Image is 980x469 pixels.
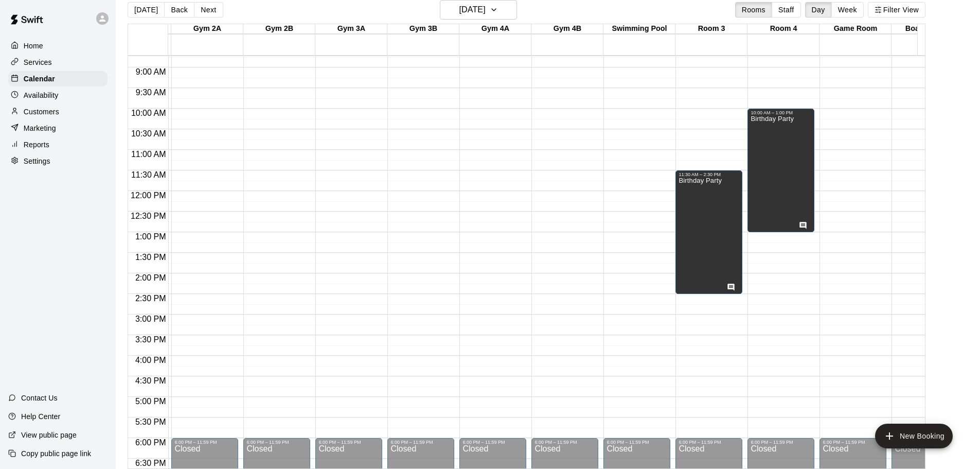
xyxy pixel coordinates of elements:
button: Back [164,2,194,18]
button: Next [194,2,223,18]
span: 3:30 PM [133,335,169,344]
button: [DATE] [128,2,165,18]
span: 10:30 AM [129,129,169,138]
svg: Has notes [727,283,735,291]
div: 10:00 AM – 1:00 PM [751,110,811,115]
a: Services [8,55,108,70]
a: Marketing [8,120,108,136]
span: 6:00 PM [133,438,169,447]
a: Settings [8,153,108,169]
a: Calendar [8,71,108,86]
p: Customers [24,107,59,117]
div: 6:00 PM – 11:59 PM [174,440,235,445]
div: 11:30 AM – 2:30 PM [679,172,739,177]
span: 9:00 AM [133,67,169,76]
div: Gym 3A [315,24,387,34]
button: Day [805,2,832,18]
span: 12:30 PM [128,212,168,220]
svg: Has notes [799,221,807,230]
div: Swimming Pool [603,24,675,34]
span: 2:30 PM [133,294,169,303]
p: Copy public page link [21,448,91,459]
div: 6:00 PM – 11:59 PM [246,440,307,445]
span: 5:30 PM [133,418,169,426]
div: Gym 2B [243,24,315,34]
div: 6:00 PM – 11:59 PM [679,440,739,445]
h6: [DATE] [459,3,486,17]
span: 9:30 AM [133,88,169,97]
div: 6:00 PM – 11:59 PM [462,440,523,445]
button: add [875,424,953,448]
div: Gym 3B [387,24,459,34]
span: 12:00 PM [128,191,168,200]
p: Contact Us [21,393,58,403]
span: 1:30 PM [133,253,169,262]
div: 6:00 PM – 11:59 PM [823,440,883,445]
div: 6:00 PM – 11:59 PM [607,440,667,445]
button: Rooms [735,2,772,18]
a: Availability [8,88,108,103]
p: Settings [24,156,50,166]
div: 6:00 PM – 11:59 PM [534,440,595,445]
a: Home [8,38,108,54]
p: Calendar [24,74,55,84]
span: 2:00 PM [133,273,169,282]
p: Availability [24,90,59,100]
div: Gym 4A [459,24,531,34]
div: 6:00 PM – 11:59 PM [751,440,811,445]
button: Week [831,2,864,18]
div: Room 4 [747,24,819,34]
div: Game Room [819,24,892,34]
p: Marketing [24,123,56,133]
span: 6:30 PM [133,459,169,467]
a: Customers [8,104,108,119]
span: 4:30 PM [133,376,169,385]
span: 3:00 PM [133,315,169,323]
div: Gym 2A [171,24,243,34]
a: Reports [8,137,108,152]
button: Staff [772,2,801,18]
div: Board Room [892,24,964,34]
p: Reports [24,140,49,150]
div: Room 3 [675,24,747,34]
p: Home [24,41,43,51]
span: 1:00 PM [133,232,169,241]
span: 11:30 AM [129,170,169,179]
p: View public page [21,430,77,440]
p: Services [24,57,52,67]
span: 4:00 PM [133,356,169,364]
span: 11:00 AM [129,150,169,159]
span: 5:00 PM [133,397,169,406]
div: 6:00 PM – 11:59 PM [318,440,379,445]
div: 6:00 PM – 11:59 PM [390,440,451,445]
p: Help Center [21,411,60,422]
div: 10:00 AM – 1:00 PM: Birthday Party [747,109,814,232]
div: 11:30 AM – 2:30 PM: Birthday Party [675,170,742,294]
div: Gym 4B [531,24,603,34]
button: Filter View [868,2,925,18]
span: 10:00 AM [129,109,169,117]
